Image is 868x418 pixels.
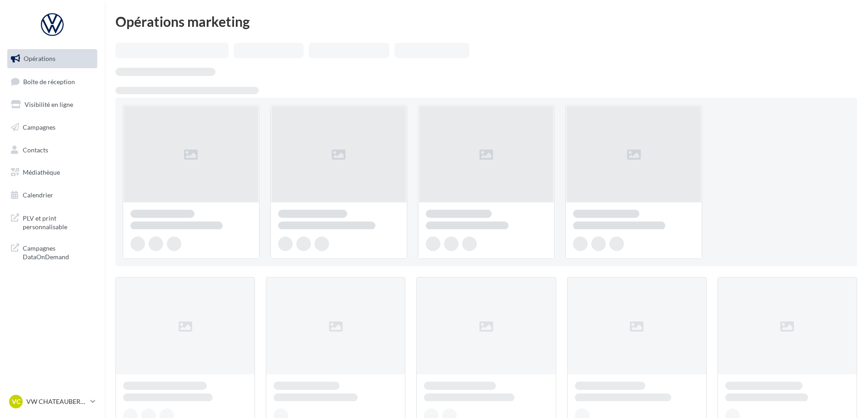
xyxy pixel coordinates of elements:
a: Contacts [5,141,99,160]
a: PLV et print personnalisable [5,208,99,235]
a: Boîte de réception [5,72,99,91]
span: Calendrier [23,191,53,199]
a: Campagnes DataOnDemand [5,238,99,265]
span: Visibilité en ligne [25,101,73,108]
span: Opérations [24,55,55,62]
a: Médiathèque [5,163,99,182]
p: VW CHATEAUBERNARD [26,397,87,406]
a: VC VW CHATEAUBERNARD [7,393,97,410]
span: Campagnes DataOnDemand [23,242,94,262]
a: Opérations [5,49,99,68]
a: Campagnes [5,118,99,137]
span: Médiathèque [23,168,60,176]
span: Boîte de réception [23,77,75,85]
span: Contacts [23,146,48,153]
span: Campagnes [23,123,55,131]
span: VC [12,397,20,406]
div: Opérations marketing [115,15,857,28]
a: Visibilité en ligne [5,95,99,114]
a: Calendrier [5,186,99,205]
span: PLV et print personnalisable [23,212,94,232]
